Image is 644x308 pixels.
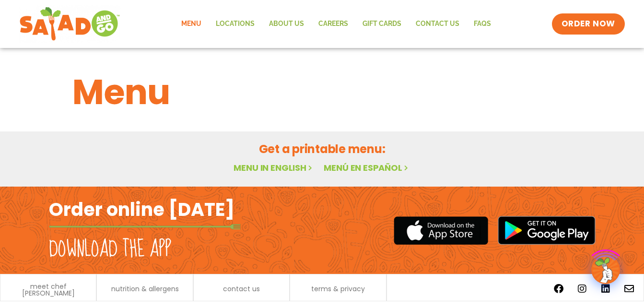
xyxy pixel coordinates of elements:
a: terms & privacy [311,285,365,292]
a: GIFT CARDS [355,13,409,35]
a: About Us [262,13,311,35]
nav: Menu [174,13,498,35]
span: ORDER NOW [562,18,615,30]
a: ORDER NOW [552,13,625,35]
a: Menu in English [234,162,314,174]
img: appstore [394,215,488,246]
h1: Menu [72,66,572,118]
a: contact us [223,285,260,292]
h2: Get a printable menu: [72,141,572,157]
a: Menú en español [324,162,410,174]
a: meet chef [PERSON_NAME] [5,283,91,296]
a: nutrition & allergens [111,285,179,292]
a: FAQs [467,13,498,35]
h2: Download the app [49,236,171,263]
a: Locations [209,13,262,35]
img: google_play [498,216,596,245]
img: fork [49,224,241,229]
h2: Order online [DATE] [49,198,234,221]
a: Menu [174,13,209,35]
a: Contact Us [409,13,467,35]
img: new-SAG-logo-768×292 [19,5,120,43]
a: Careers [311,13,355,35]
